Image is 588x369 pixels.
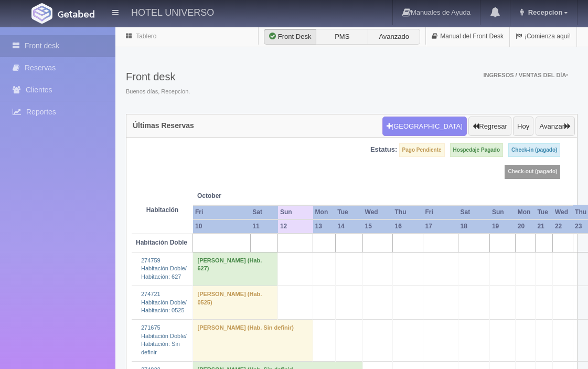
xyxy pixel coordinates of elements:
[131,5,214,18] h4: HOTEL UNIVERSO
[490,219,516,234] th: 19
[535,205,552,219] th: Tue
[553,219,573,234] th: 22
[393,219,423,234] th: 16
[510,26,576,47] a: ¡Comienza aquí!
[193,252,278,286] td: [PERSON_NAME] (Hab. 627)
[141,257,187,280] a: 274759 Habitación Doble/Habitación: 627
[313,205,336,219] th: Mon
[508,143,560,157] label: Check-in (pagado)
[516,205,536,219] th: Mon
[193,319,313,361] td: [PERSON_NAME] (Hab. Sin definir)
[363,205,393,219] th: Wed
[483,72,568,78] span: Ingresos / Ventas del día
[423,219,458,234] th: 17
[363,219,393,234] th: 15
[426,26,509,47] a: Manual del Front Desk
[133,122,194,130] h4: Últimas Reservas
[141,291,187,313] a: 274721 Habitación Doble/Habitación: 0525
[146,206,178,214] strong: Habitación
[553,205,573,219] th: Wed
[250,219,278,234] th: 11
[31,3,52,24] img: Getabed
[468,117,511,136] button: Regresar
[450,143,503,157] label: Hospedaje Pagado
[58,10,94,18] img: Getabed
[136,239,187,246] b: Habitación Doble
[458,219,489,234] th: 18
[193,205,250,219] th: Fri
[535,219,552,234] th: 21
[126,88,190,96] span: Buenos días, Recepcion.
[490,205,516,219] th: Sun
[335,205,362,219] th: Tue
[505,165,560,178] label: Check-out (pagado)
[393,205,423,219] th: Thu
[197,192,274,201] span: October
[526,8,563,16] span: Recepcion
[536,117,575,136] button: Avanzar
[193,219,250,234] th: 10
[423,205,458,219] th: Fri
[278,219,313,234] th: 12
[264,29,316,45] label: Front Desk
[313,219,336,234] th: 13
[278,205,313,219] th: Sun
[136,33,156,40] a: Tablero
[335,219,362,234] th: 14
[141,324,187,355] a: 271675 Habitación Doble/Habitación: Sin definir
[368,29,420,45] label: Avanzado
[370,145,397,155] label: Estatus:
[316,29,368,45] label: PMS
[382,117,467,136] button: [GEOGRAPHIC_DATA]
[250,205,278,219] th: Sat
[516,219,536,234] th: 20
[513,117,533,136] button: Hoy
[458,205,489,219] th: Sat
[126,71,190,82] h3: Front desk
[399,143,445,157] label: Pago Pendiente
[193,286,278,319] td: [PERSON_NAME] (Hab. 0525)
